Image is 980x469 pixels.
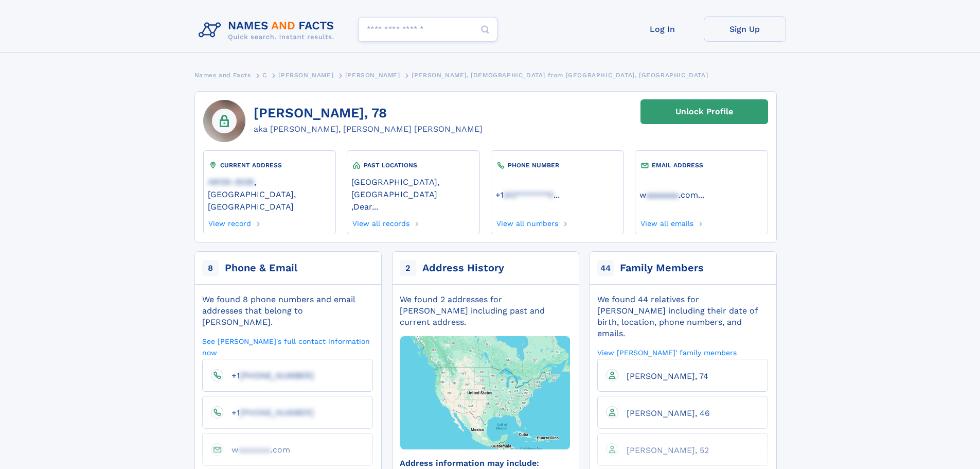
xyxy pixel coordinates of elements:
div: We found 2 addresses for [PERSON_NAME] including past and current address. [400,294,571,328]
a: Dear... [353,201,378,212]
div: aka [PERSON_NAME], [PERSON_NAME] [PERSON_NAME] [254,123,483,135]
span: [PERSON_NAME] [345,72,400,79]
span: [PERSON_NAME], 46 [627,408,710,418]
div: We found 8 phone numbers and email addresses that belong to [PERSON_NAME]. [202,294,373,328]
h1: [PERSON_NAME], 78 [254,106,483,121]
a: View all numbers [495,216,558,228]
span: 44 [597,260,614,276]
input: search input [358,17,497,42]
span: [PERSON_NAME], [DEMOGRAPHIC_DATA] from [GEOGRAPHIC_DATA], [GEOGRAPHIC_DATA] [412,72,708,79]
div: PHONE NUMBER [495,160,619,170]
a: [PERSON_NAME] [278,68,333,81]
a: +1[PHONE_NUMBER] [223,370,314,380]
span: [PERSON_NAME], 52 [627,445,709,455]
span: [PHONE_NUMBER] [240,408,314,418]
a: waaaaaaa.com [639,189,698,200]
a: C [262,68,267,81]
div: , [351,170,475,216]
span: [PERSON_NAME], 74 [627,371,708,381]
div: EMAIL ADDRESS [639,160,763,170]
a: View [PERSON_NAME]' family members [597,348,737,357]
div: Address information may include: [400,458,571,469]
a: ... [639,190,763,200]
span: 48125-3026 [208,177,254,187]
a: +1[PHONE_NUMBER] [223,407,314,417]
a: [PERSON_NAME], 52 [618,445,709,455]
span: C [262,72,267,79]
img: Logo Names and Facts [194,16,343,44]
a: View all records [351,216,409,228]
a: [PERSON_NAME], 74 [618,371,708,380]
span: aaaaaaa [238,445,271,455]
div: PAST LOCATIONS [351,160,475,170]
div: Unlock Profile [675,100,733,124]
a: See [PERSON_NAME]'s full contact information now [202,336,373,357]
span: [PHONE_NUMBER] [240,371,314,380]
span: aaaaaaa [646,190,679,200]
div: Phone & Email [225,261,297,275]
a: View all emails [639,216,693,228]
span: 8 [202,260,219,276]
div: CURRENT ADDRESS [208,160,331,170]
span: 2 [400,260,416,276]
div: We found 44 relatives for [PERSON_NAME] including their date of birth, location, phone numbers, a... [597,294,768,339]
div: Family Members [620,261,704,275]
a: Sign Up [704,16,786,42]
a: [GEOGRAPHIC_DATA], [GEOGRAPHIC_DATA] [351,176,475,199]
a: [PERSON_NAME] [345,68,400,81]
a: [PERSON_NAME], 46 [618,408,710,418]
button: Search Button [473,17,497,42]
a: waaaaaaa.com [223,444,290,454]
span: [PERSON_NAME] [278,72,333,79]
a: 48125-3026, [GEOGRAPHIC_DATA], [GEOGRAPHIC_DATA] [208,176,331,212]
a: Names and Facts [194,68,251,81]
div: Address History [422,261,504,275]
a: View record [208,216,252,228]
a: ... [495,190,619,200]
a: Unlock Profile [640,99,768,124]
a: Log In [621,16,704,42]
